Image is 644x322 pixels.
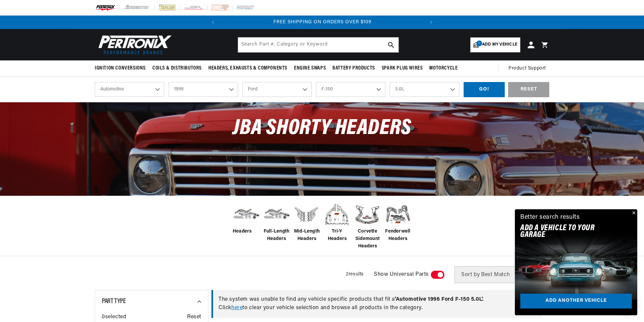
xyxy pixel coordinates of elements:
span: Add my vehicle [482,42,517,48]
img: Headers [233,204,260,225]
select: Year [169,82,238,97]
span: Spark Plug Wires [382,65,423,72]
span: 2 results [346,272,364,277]
span: Show Universal Parts [374,270,429,279]
a: Full-Length Headers Full-Length Headers [263,201,290,243]
a: Add another vehicle [520,294,632,309]
span: Headers, Exhausts & Components [208,65,287,72]
summary: Product Support [508,60,549,77]
select: Make [242,82,312,97]
div: RESET [508,82,549,97]
select: Engine [390,82,459,97]
a: Headers Headers [233,201,260,235]
img: Mid-Length Headers [293,201,320,228]
span: Headers [233,228,252,235]
span: Tri-Y Headers [324,228,351,243]
span: Corvette Sidemount Headers [354,228,381,250]
select: Ride Type [95,82,164,97]
button: Translation missing: en.sections.announcements.next_announcement [425,16,438,29]
span: FREE SHIPPING ON ORDERS OVER $109 [273,20,372,25]
span: 1 [476,41,482,46]
img: Tri-Y Headers [324,201,351,228]
span: Fenderwell Headers [384,228,411,243]
span: 0 selected [102,313,126,322]
h2: Add A VEHICLE to your garage [520,225,615,239]
a: Corvette Sidemount Headers Corvette Sidemount Headers [354,201,381,250]
select: Model [316,82,385,97]
a: Mid-Length Headers Mid-Length Headers [293,201,320,243]
span: Ignition Conversions [95,65,146,72]
div: GO! [464,82,505,97]
a: 1Add my vehicle [470,37,520,52]
div: 2 of 2 [220,19,425,26]
summary: Headers, Exhausts & Components [205,60,291,76]
summary: Battery Products [329,60,378,76]
summary: Spark Plug Wires [378,60,426,76]
button: search button [384,37,399,52]
span: Part Type [102,298,126,305]
img: Pertronix [95,33,172,56]
img: Fenderwell Headers [384,201,411,228]
div: Better search results [520,213,580,222]
span: Reset [187,313,201,322]
span: Full-Length Headers [263,228,290,243]
span: Sort by [461,272,480,277]
span: Mid-Length Headers [293,228,320,243]
a: Fenderwell Headers Fenderwell Headers [384,201,411,243]
a: Tri-Y Headers Tri-Y Headers [324,201,351,243]
div: Announcement [220,19,425,26]
span: Motorcycle [429,65,458,72]
img: Full-Length Headers [263,204,290,225]
span: Engine Swaps [294,65,326,72]
summary: Coils & Distributors [149,60,205,76]
input: Search Part #, Category or Keyword [238,37,399,52]
summary: Ignition Conversions [95,60,149,76]
span: Coils & Distributors [152,65,202,72]
div: The system was unable to find any vehicle specific products that fit a Click to clear your vehicl... [211,290,542,318]
img: Corvette Sidemount Headers [354,201,381,228]
span: Battery Products [332,65,375,72]
span: ' Automotive 1996 Ford F-150 5.0L '. [395,297,484,302]
select: Sort by [455,266,543,283]
button: Close [629,209,637,217]
a: here [231,305,242,311]
slideshow-component: Translation missing: en.sections.announcements.announcement_bar [78,16,566,29]
span: JBA Shorty Headers [233,117,411,139]
button: Translation missing: en.sections.announcements.previous_announcement [206,16,220,29]
span: Product Support [508,65,546,72]
summary: Engine Swaps [291,60,329,76]
summary: Motorcycle [426,60,461,76]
